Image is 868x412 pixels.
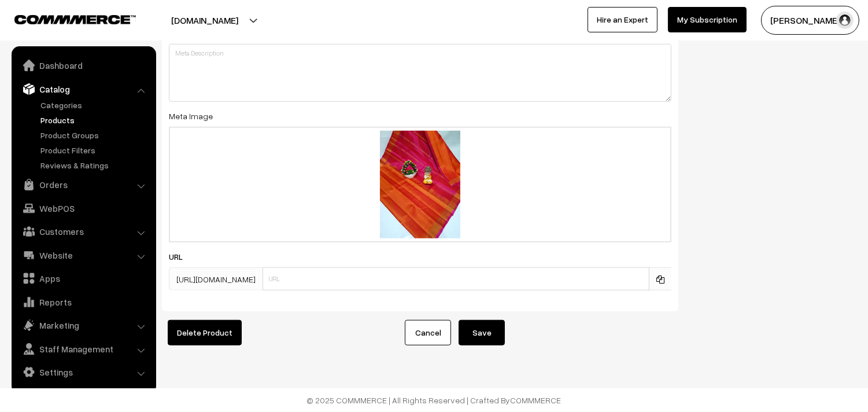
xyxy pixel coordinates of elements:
[14,15,136,24] img: COMMMERCE
[169,267,263,290] span: [URL][DOMAIN_NAME]
[168,320,242,345] button: Delete Product
[14,221,152,242] a: Customers
[14,12,116,25] a: COMMMERCE
[14,268,152,289] a: Apps
[263,267,649,290] input: URL
[836,12,854,29] img: user
[169,251,197,263] label: URL
[14,362,152,382] a: Settings
[668,7,747,32] a: My Subscription
[14,79,152,100] a: Catalog
[14,292,152,312] a: Reports
[38,114,152,126] a: Products
[14,198,152,219] a: WebPOS
[14,174,152,195] a: Orders
[38,159,152,171] a: Reviews & Ratings
[38,129,152,141] a: Product Groups
[459,320,505,345] button: Save
[14,339,152,359] a: Staff Management
[14,55,152,76] a: Dashboard
[14,245,152,266] a: Website
[38,99,152,111] a: Categories
[405,320,451,345] a: Cancel
[38,144,152,156] a: Product Filters
[131,6,279,35] button: [DOMAIN_NAME]
[761,6,859,35] button: [PERSON_NAME]
[169,110,213,122] label: Meta Image
[14,315,152,336] a: Marketing
[588,7,658,32] a: Hire an Expert
[511,395,562,405] a: COMMMERCE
